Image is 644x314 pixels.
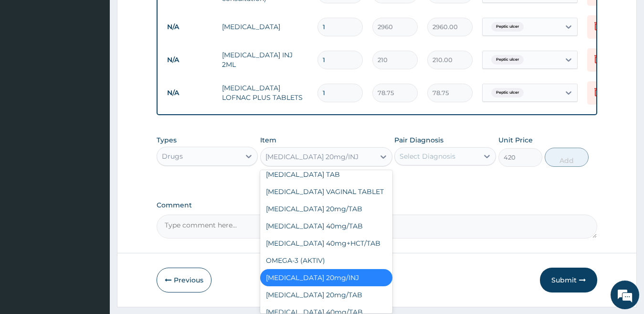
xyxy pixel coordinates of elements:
span: Peptic ulcer [491,22,524,32]
button: Add [545,148,589,167]
td: N/A [162,51,217,69]
label: Item [260,135,276,145]
div: [MEDICAL_DATA] 40mg/TAB [260,217,392,235]
span: We're online! [55,95,132,192]
div: OMEGA-3 (AKTIV) [260,252,392,269]
div: Minimize live chat window [157,5,179,28]
div: [MEDICAL_DATA] VAGINAL TABLET [260,183,392,200]
div: Drugs [162,152,183,161]
label: Types [157,136,177,144]
div: [MEDICAL_DATA] 20mg/TAB [260,286,392,303]
div: [MEDICAL_DATA] 20mg/INJ [265,152,359,162]
span: Peptic ulcer [491,88,524,97]
div: [MEDICAL_DATA] 20mg/TAB [260,200,392,217]
td: N/A [162,18,217,36]
label: Comment [157,201,598,209]
img: d_794563401_company_1708531726252_794563401 [18,48,39,72]
label: Unit Price [498,135,533,145]
span: Peptic ulcer [491,55,524,65]
div: Select Diagnosis [400,152,455,161]
td: [MEDICAL_DATA] [217,17,313,36]
td: [MEDICAL_DATA] INJ 2ML [217,45,313,74]
div: Chat with us now [50,54,160,66]
textarea: Type your message and hit 'Enter' [5,211,182,244]
div: [MEDICAL_DATA] TAB [260,166,392,183]
div: [MEDICAL_DATA] 20mg/INJ [260,269,392,286]
button: Previous [157,268,211,292]
button: Submit [540,268,597,292]
td: [MEDICAL_DATA] LOFNAC PLUS TABLETS [217,78,313,107]
div: [MEDICAL_DATA] 40mg+HCT/TAB [260,235,392,252]
td: N/A [162,84,217,102]
label: Pair Diagnosis [394,135,443,145]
